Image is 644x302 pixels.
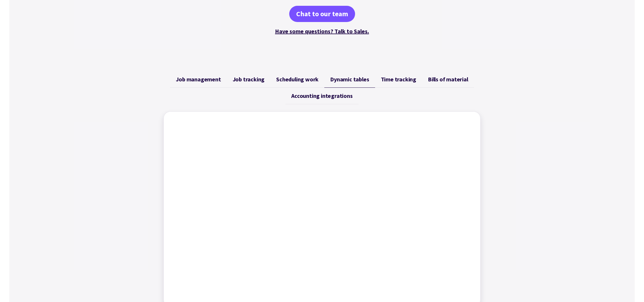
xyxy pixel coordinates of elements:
iframe: Factory - Viewing your jobs using Dynamic Tables [170,118,474,301]
a: Chat to our team [289,6,355,22]
span: Dynamic tables [330,76,369,83]
span: Time tracking [381,76,416,83]
span: Scheduling work [276,76,319,83]
span: Job management [176,76,221,83]
a: Have some questions? Talk to Sales. [275,28,369,35]
iframe: Chat Widget [544,239,644,302]
span: Bills of material [428,76,468,83]
span: Accounting integrations [291,92,352,99]
span: Job tracking [233,76,265,83]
